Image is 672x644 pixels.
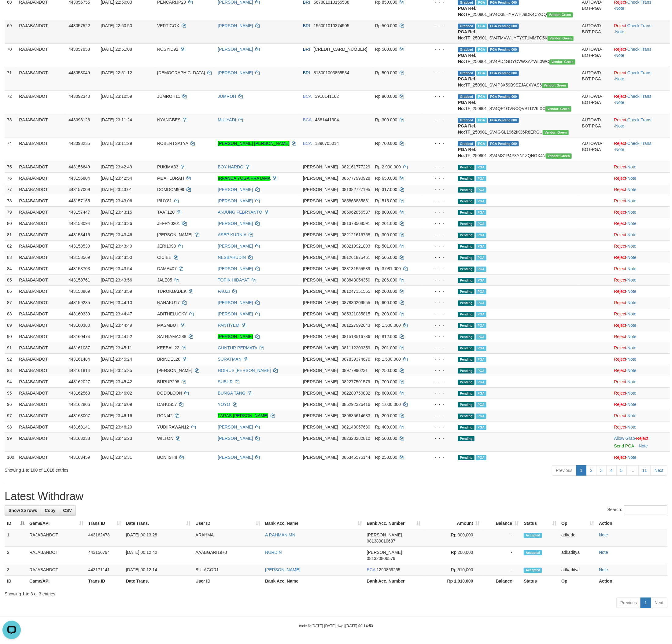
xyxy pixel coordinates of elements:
span: PGA Pending [488,71,519,76]
a: [PERSON_NAME] [218,244,253,248]
span: Vendor URL: https://service4.1velocity.biz [543,130,569,135]
td: RAJABANDOT [17,161,66,172]
span: NYANGBES [157,117,181,122]
span: VERTIGOX [157,23,179,28]
a: Reject [614,425,626,429]
td: · [612,161,670,172]
span: Copy [45,508,55,513]
span: 443057958 [68,47,90,52]
a: Reject [614,357,626,362]
td: RAJABANDOT [17,195,66,206]
td: RAJABANDOT [17,138,66,161]
b: PGA Ref. No: [458,123,476,134]
a: [PERSON_NAME] [218,47,253,52]
span: [PERSON_NAME] [303,164,338,169]
a: Reject [614,300,626,305]
span: Pending [458,176,474,181]
span: BCA [303,117,312,122]
a: Reject [614,176,626,181]
a: Note [627,368,637,373]
b: PGA Ref. No: [458,29,476,40]
a: JUMROH [218,94,236,99]
span: Marked by adkdaniel [476,24,487,29]
a: Reject [614,141,626,146]
a: Reject [614,455,626,460]
span: CSV [63,508,72,513]
a: Note [627,176,637,181]
a: Reject [614,198,626,203]
div: - - - [425,186,453,193]
span: Grabbed [458,71,475,76]
span: PGA Pending [488,47,519,52]
td: TF_250901_SV4P3X59B9SZJA0XYAS6 [456,67,580,90]
td: RAJABANDOT [17,90,66,114]
a: Reject [614,117,626,122]
a: TOPIK HIDAYAT [218,278,249,282]
td: TF_250901_SV4MS1P4P3YN1ZQNGX4N [456,138,580,161]
span: [DATE] 23:10:59 [101,94,132,99]
div: - - - [425,23,453,29]
span: Show 25 rows [9,508,37,513]
span: DOMDOM999 [157,187,184,192]
a: Reject [614,289,626,294]
td: AUTOWD-BOT-PGA [580,114,612,138]
a: Reject [614,323,626,328]
a: Reject [614,23,626,28]
a: Note [627,311,637,316]
a: NURDIN [265,550,282,555]
a: Reject [614,278,626,282]
td: AUTOWD-BOT-PGA [580,90,612,114]
a: Next [651,598,667,608]
span: Rp 300.000 [375,117,397,122]
a: Note [627,232,637,237]
td: RAJABANDOT [17,20,66,43]
b: PGA Ref. No: [458,6,476,17]
a: BUNGA TANG [218,391,246,396]
a: ASEP KURNIA [218,232,246,237]
a: PANTIYEM [218,323,239,328]
a: Note [627,345,637,350]
a: Reject [614,94,626,99]
a: Note [639,443,648,448]
a: Note [615,76,624,81]
td: 70 [5,43,17,67]
a: Note [615,100,624,105]
b: PGA Ref. No: [458,76,476,87]
td: 77 [5,184,17,195]
div: - - - [425,175,453,181]
a: NESBAHUDIN [218,255,246,260]
a: Note [627,300,637,305]
span: Pending [458,165,474,170]
a: 1 [576,465,587,476]
td: · · [612,20,670,43]
span: [DATE] 23:11:24 [101,117,132,122]
a: [PERSON_NAME] [218,334,253,339]
span: PGA Pending [488,118,519,123]
span: 443093126 [68,117,90,122]
a: Reject [614,345,626,350]
a: Note [627,164,637,169]
a: Next [651,465,667,476]
span: Marked by adkdaniel [476,47,487,52]
span: Vendor URL: https://service4.1velocity.biz [545,106,571,112]
span: Copy 156001010374505 to clipboard [314,23,349,28]
a: 1 [641,598,651,608]
span: ROBERTSATYA [157,141,188,146]
span: [DEMOGRAPHIC_DATA] [157,70,205,75]
span: 443092340 [68,94,90,99]
a: IRFANDA YOGA PRATAMA [218,176,270,181]
span: Grabbed [458,47,475,52]
td: · · [612,43,670,67]
a: ANJUNG FEBRYANTO [218,210,262,215]
a: Note [627,198,637,203]
span: Vendor URL: https://service4.1velocity.biz [547,12,573,17]
a: Check Trans [627,23,652,28]
span: [DATE] 23:42:54 [101,176,132,181]
td: 73 [5,114,17,138]
a: Note [627,379,637,384]
span: Grabbed [458,118,475,123]
span: [DATE] 23:43:01 [101,187,132,192]
a: [PERSON_NAME] [218,311,253,316]
a: CSV [59,505,76,516]
span: [DATE] 22:51:08 [101,47,132,52]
